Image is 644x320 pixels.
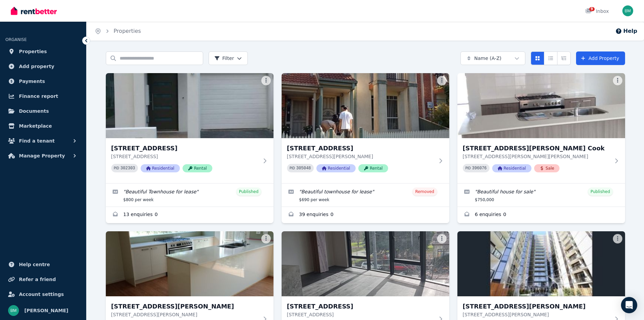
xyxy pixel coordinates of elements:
[209,51,248,65] button: Filter
[282,184,449,207] a: Edit listing: Beautiful townhouse for lease
[19,290,64,298] span: Account settings
[531,51,571,65] div: View options
[11,6,57,16] img: RentBetter
[261,76,271,85] button: More options
[8,305,19,316] img: Brendan Meng
[287,311,434,318] p: [STREET_ADDRESS]
[111,311,259,318] p: [STREET_ADDRESS][PERSON_NAME]
[183,164,212,172] span: Rental
[463,302,610,311] h3: [STREET_ADDRESS][PERSON_NAME]
[622,5,633,16] img: Brendan Meng
[613,76,622,85] button: More options
[613,234,622,243] button: More options
[615,27,637,35] button: Help
[5,74,81,88] a: Payments
[585,8,609,15] div: Inbox
[5,60,81,73] a: Add property
[141,164,180,172] span: Residential
[437,234,447,243] button: More options
[282,231,449,296] img: 207/601 Saint Kilda Road, Melbourne
[474,55,502,62] span: Name (A-Z)
[457,73,625,138] img: 17 Hutchence Dr, Point Cook
[457,207,625,223] a: Enquiries for 17 Hutchence Dr, Point Cook
[463,144,610,153] h3: [STREET_ADDRESS][PERSON_NAME] Cook
[463,153,610,160] p: [STREET_ADDRESS][PERSON_NAME][PERSON_NAME]
[492,164,531,172] span: Residential
[463,311,610,318] p: [STREET_ADDRESS][PERSON_NAME]
[19,47,47,56] span: Properties
[316,164,356,172] span: Residential
[19,122,52,130] span: Marketplace
[5,104,81,118] a: Documents
[120,166,135,171] code: 302303
[287,302,434,311] h3: [STREET_ADDRESS]
[111,153,259,160] p: [STREET_ADDRESS]
[621,297,637,313] div: Open Intercom Messenger
[282,73,449,138] img: 15/73 Spring Street, Preston
[5,149,81,163] button: Manage Property
[460,51,525,65] button: Name (A-Z)
[557,51,571,65] button: Expanded list view
[106,207,273,223] a: Enquiries for 7 Glossop Lane, Ivanhoe
[106,231,273,296] img: 65 Waterways Blvd, Williams Landing
[5,273,81,286] a: Refer a friend
[19,62,54,70] span: Add property
[106,184,273,207] a: Edit listing: Beautiful Townhouse for lease
[282,73,449,183] a: 15/73 Spring Street, Preston[STREET_ADDRESS][STREET_ADDRESS][PERSON_NAME]PID 305048ResidentialRental
[531,51,544,65] button: Card view
[437,76,447,85] button: More options
[19,107,49,115] span: Documents
[19,260,50,269] span: Help centre
[534,164,560,172] span: Sale
[5,45,81,58] a: Properties
[466,166,471,170] small: PID
[106,73,273,183] a: 7 Glossop Lane, Ivanhoe[STREET_ADDRESS][STREET_ADDRESS]PID 302303ResidentialRental
[287,153,434,160] p: [STREET_ADDRESS][PERSON_NAME]
[457,231,625,296] img: 308/10 Daly Street, South Yarra
[87,22,149,41] nav: Breadcrumb
[19,77,45,85] span: Payments
[5,37,27,42] span: ORGANISE
[19,137,55,145] span: Find a tenant
[472,166,486,171] code: 396076
[5,134,81,148] button: Find a tenant
[111,302,259,311] h3: [STREET_ADDRESS][PERSON_NAME]
[111,144,259,153] h3: [STREET_ADDRESS]
[5,287,81,301] a: Account settings
[214,55,234,62] span: Filter
[576,51,625,65] a: Add Property
[290,166,295,170] small: PID
[106,73,273,138] img: 7 Glossop Lane, Ivanhoe
[19,92,58,100] span: Finance report
[457,73,625,183] a: 17 Hutchence Dr, Point Cook[STREET_ADDRESS][PERSON_NAME] Cook[STREET_ADDRESS][PERSON_NAME][PERSON...
[114,166,119,170] small: PID
[19,152,65,160] span: Manage Property
[5,89,81,103] a: Finance report
[287,144,434,153] h3: [STREET_ADDRESS]
[544,51,557,65] button: Compact list view
[24,306,68,315] span: [PERSON_NAME]
[19,275,56,283] span: Refer a friend
[114,28,141,34] a: Properties
[457,184,625,207] a: Edit listing: Beautiful house for sale
[5,258,81,271] a: Help centre
[296,166,311,171] code: 305048
[5,119,81,133] a: Marketplace
[282,207,449,223] a: Enquiries for 15/73 Spring Street, Preston
[261,234,271,243] button: More options
[358,164,388,172] span: Rental
[589,7,595,11] span: 9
